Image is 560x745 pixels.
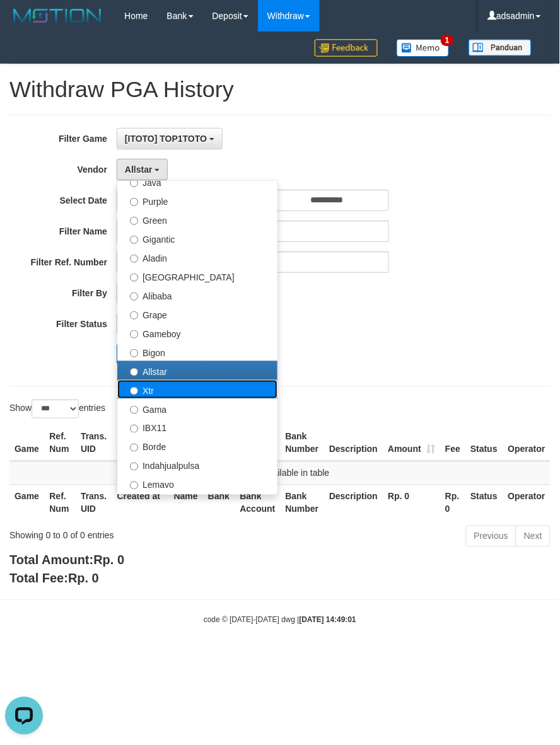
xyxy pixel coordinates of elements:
input: Aladin [130,255,138,263]
th: Rp. 0 [440,485,465,521]
th: Game [9,425,44,461]
button: Open LiveChat chat widget [5,5,43,43]
img: panduan.png [469,39,532,56]
label: Indahjualpulsa [117,456,277,475]
label: Gogogoy [117,494,277,512]
label: IBX11 [117,418,277,437]
th: Amount: activate to sort column ascending [383,425,440,461]
button: Allstar [117,159,168,180]
input: IBX11 [130,425,138,433]
th: Ref. Num [44,425,76,461]
input: Borde [130,444,138,452]
label: Green [117,210,277,229]
th: Ref. Num [44,485,76,521]
th: Description [324,425,383,461]
label: Lemavo [117,475,277,494]
input: Indahjualpulsa [130,463,138,471]
th: Trans. UID [76,425,112,461]
label: Bigon [117,342,277,361]
input: Grape [130,311,138,320]
label: Aladin [117,248,277,267]
th: Bank [203,485,235,521]
input: Gama [130,406,138,414]
label: Java [117,172,277,191]
label: Purple [117,191,277,210]
th: Rp. 0 [383,485,440,521]
input: Allstar [130,368,138,376]
div: Showing 0 to 0 of 0 entries [9,524,224,542]
th: Bank Account [235,485,281,521]
input: Green [130,217,138,225]
label: [GEOGRAPHIC_DATA] [117,267,277,286]
th: Bank Number [281,485,325,521]
th: Operator [503,425,551,461]
input: Xtr [130,387,138,395]
a: Previous [466,526,516,547]
input: Purple [130,198,138,206]
th: Trans. UID [76,485,112,521]
td: No data available in table [9,461,551,485]
b: Total Amount: [9,553,124,567]
input: Gigantic [130,236,138,244]
select: Showentries [32,400,79,419]
strong: [DATE] 14:49:01 [300,616,356,625]
span: Rp. 0 [93,553,124,567]
input: Java [130,179,138,187]
th: Fee [440,425,465,461]
span: 1 [441,35,454,46]
span: Allstar [125,165,153,175]
h1: Withdraw PGA History [9,77,551,102]
b: Total Fee: [9,572,99,586]
label: Allstar [117,361,277,380]
input: Gameboy [130,330,138,338]
th: Bank Number [281,425,325,461]
th: Game [9,485,44,521]
a: Next [516,526,551,547]
img: MOTION_logo.png [9,6,105,25]
input: Alibaba [130,292,138,301]
small: code © [DATE]-[DATE] dwg | [204,616,356,625]
th: Operator [503,485,551,521]
a: 1 [387,32,459,64]
th: Created at [112,485,169,521]
button: [ITOTO] TOP1TOTO [117,128,223,149]
input: Bigon [130,349,138,357]
img: Button%20Memo.svg [397,39,450,57]
span: Rp. 0 [68,572,99,586]
label: Grape [117,304,277,323]
label: Alibaba [117,286,277,304]
img: Feedback.jpg [315,39,378,57]
label: Borde [117,437,277,456]
span: [ITOTO] TOP1TOTO [125,134,207,144]
th: Status [465,485,503,521]
label: Gigantic [117,229,277,248]
input: Lemavo [130,482,138,490]
th: Name [169,485,203,521]
th: Created At: activate to sort column ascending [112,425,169,461]
label: Gameboy [117,323,277,342]
th: Description [324,485,383,521]
label: Show entries [9,400,105,419]
label: Gama [117,399,277,418]
th: Status [465,425,503,461]
input: [GEOGRAPHIC_DATA] [130,274,138,282]
label: Xtr [117,380,277,399]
